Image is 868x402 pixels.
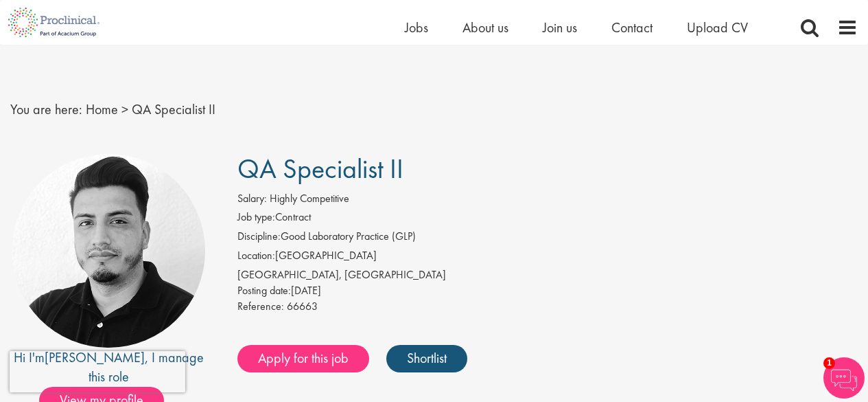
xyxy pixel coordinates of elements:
span: QA Specialist II [132,100,215,118]
span: 1 [823,357,835,369]
label: Reference: [237,299,284,315]
span: > [121,100,128,118]
a: Shortlist [386,345,467,372]
span: 66663 [287,299,318,313]
li: Contract [237,210,858,229]
a: breadcrumb link [86,100,118,118]
label: Discipline: [237,229,281,245]
li: Good Laboratory Practice (GLP) [237,229,858,248]
a: Apply for this job [237,345,369,372]
a: Upload CV [687,19,748,36]
img: imeage of recruiter Anderson Maldonado [12,154,205,348]
span: You are here: [10,100,82,118]
label: Location: [237,248,275,264]
div: [DATE] [237,283,858,299]
label: Job type: [237,210,275,225]
a: Jobs [405,19,428,36]
a: Join us [543,19,577,36]
a: Contact [611,19,653,36]
div: Hi I'm , I manage this role [10,348,207,387]
label: Salary: [237,191,267,207]
a: [PERSON_NAME] [45,348,145,366]
a: About us [462,19,508,36]
iframe: reCAPTCHA [10,351,185,392]
li: [GEOGRAPHIC_DATA] [237,248,858,267]
span: Highly Competitive [270,191,349,205]
img: Chatbot [823,357,865,399]
div: [GEOGRAPHIC_DATA], [GEOGRAPHIC_DATA] [237,267,858,283]
span: Posting date: [237,283,291,298]
span: QA Specialist II [237,151,403,186]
